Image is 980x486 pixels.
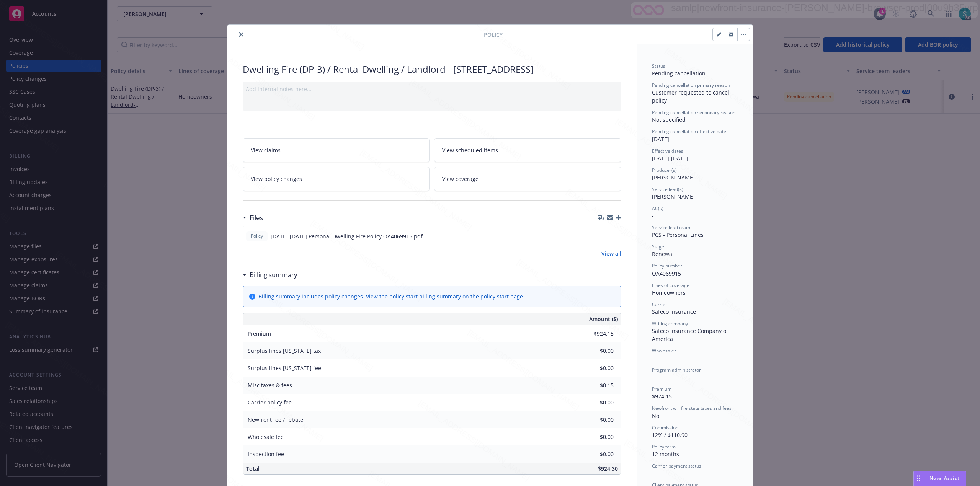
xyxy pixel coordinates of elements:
span: Carrier payment status [652,463,701,469]
span: Effective dates [652,148,683,154]
a: View policy changes [243,167,430,191]
div: Add internal notes here... [246,85,618,93]
span: 12% / $110.90 [652,431,688,439]
span: Stage [652,243,664,250]
span: Service lead(s) [652,186,683,192]
span: Surplus lines [US_STATE] tax [248,347,321,354]
button: preview file [611,232,618,240]
span: Not specified [652,116,686,123]
a: View all [601,250,621,258]
span: Wholesale fee [248,433,284,440]
span: Carrier policy fee [248,399,292,406]
div: Drag to move [914,471,923,486]
span: PCS - Personal Lines [652,231,704,238]
span: Pending cancellation primary reason [652,82,730,88]
button: Nova Assist [913,471,966,486]
input: 0.00 [568,345,618,357]
input: 0.00 [568,380,618,391]
input: 0.00 [568,362,618,374]
span: $924.30 [598,465,618,472]
span: Service lead team [652,224,690,231]
button: close [237,30,246,39]
input: 0.00 [568,431,618,443]
span: No [652,412,659,419]
span: Total [246,465,260,472]
input: 0.00 [568,414,618,426]
span: - [652,354,654,362]
span: - [652,373,654,381]
span: Premium [652,386,671,392]
span: Commission [652,424,678,431]
span: Safeco Insurance [652,308,696,315]
span: Carrier [652,301,667,308]
span: Policy [484,31,503,39]
a: policy start page [480,293,523,300]
span: View coverage [442,175,479,183]
input: 0.00 [568,397,618,408]
span: Pending cancellation [652,70,706,77]
span: View scheduled items [442,146,498,154]
div: Files [243,213,263,223]
span: [DATE] [652,135,669,143]
span: Lines of coverage [652,282,689,289]
div: Dwelling Fire (DP-3) / Rental Dwelling / Landlord - [STREET_ADDRESS] [243,63,621,76]
span: - [652,470,654,477]
span: [DATE]-[DATE] Personal Dwelling Fire Policy OA4069915.pdf [271,232,423,240]
span: Pending cancellation effective date [652,128,726,135]
span: Homeowners [652,289,686,296]
span: [PERSON_NAME] [652,193,695,200]
span: Misc taxes & fees [248,382,292,389]
span: Amount ($) [589,315,618,323]
span: Program administrator [652,367,701,373]
span: AC(s) [652,205,663,212]
span: Newfront fee / rebate [248,416,303,423]
div: Billing summary [243,270,297,280]
span: Status [652,63,665,69]
span: Nova Assist [929,475,960,481]
span: $924.15 [652,393,672,400]
h3: Billing summary [250,270,297,280]
a: View claims [243,138,430,162]
span: Policy [249,233,265,240]
span: Safeco Insurance Company of America [652,327,730,342]
div: Billing summary includes policy changes. View the policy start billing summary on the . [258,292,524,300]
span: Newfront will file state taxes and fees [652,405,732,411]
span: Renewal [652,250,674,258]
span: Surplus lines [US_STATE] fee [248,364,321,372]
span: Pending cancellation secondary reason [652,109,735,116]
button: download file [599,232,605,240]
span: - [652,212,654,219]
span: Premium [248,330,271,337]
span: View policy changes [251,175,302,183]
span: Producer(s) [652,167,677,173]
span: Writing company [652,320,688,327]
span: View claims [251,146,281,154]
span: Policy number [652,263,682,269]
input: 0.00 [568,448,618,460]
span: OA4069915 [652,270,681,277]
span: Wholesaler [652,347,676,354]
a: View coverage [434,167,621,191]
span: 12 months [652,450,679,458]
a: View scheduled items [434,138,621,162]
div: [DATE] - [DATE] [652,148,738,162]
input: 0.00 [568,328,618,339]
span: Customer requested to cancel policy [652,89,731,104]
span: Policy term [652,444,676,450]
span: Inspection fee [248,450,284,458]
span: [PERSON_NAME] [652,174,695,181]
h3: Files [250,213,263,223]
